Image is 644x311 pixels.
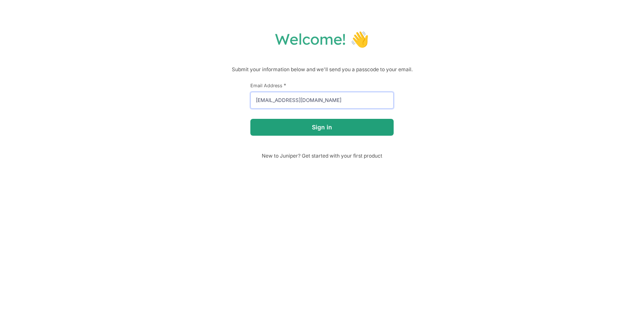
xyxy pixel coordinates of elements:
[250,82,394,88] label: Email Address
[8,29,636,48] h1: Welcome! 👋
[250,92,394,109] input: email@example.com
[250,119,394,136] button: Sign in
[250,153,394,159] span: New to Juniper? Get started with your first product
[8,65,636,74] p: Submit your information below and we'll send you a passcode to your email.
[284,82,286,88] span: This field is required.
